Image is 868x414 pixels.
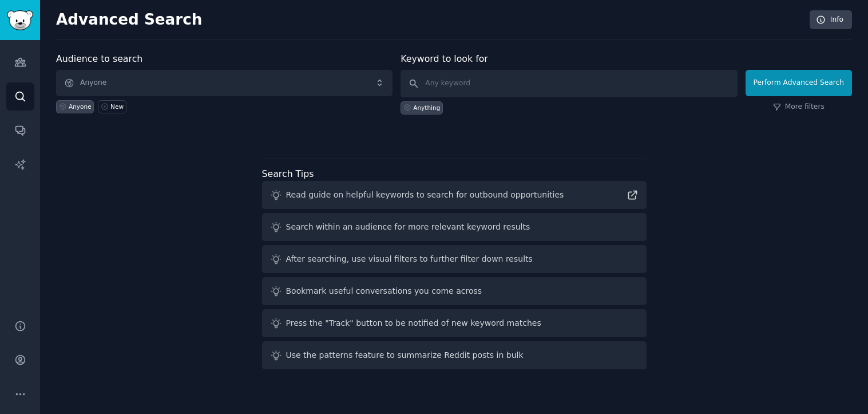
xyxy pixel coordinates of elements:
[286,317,541,329] div: Press the "Track" button to be notified of new keyword matches
[413,104,440,112] div: Anything
[401,70,737,97] input: Any keyword
[401,53,488,64] label: Keyword to look for
[286,349,524,361] div: Use the patterns feature to summarize Reddit posts in bulk
[286,189,564,201] div: Read guide on helpful keywords to search for outbound opportunities
[56,53,142,64] label: Audience to search
[110,102,124,111] div: New
[286,221,530,233] div: Search within an audience for more relevant keyword results
[56,70,393,96] button: Anyone
[286,253,533,265] div: After searching, use visual filters to further filter down results
[746,70,852,96] button: Perform Advanced Search
[286,285,482,297] div: Bookmark useful conversations you come across
[773,102,825,112] a: More filters
[98,100,126,113] a: New
[56,11,803,29] h2: Advanced Search
[262,168,314,179] label: Search Tips
[69,102,92,111] div: Anyone
[7,10,33,30] img: GummySearch logo
[810,10,852,30] a: Info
